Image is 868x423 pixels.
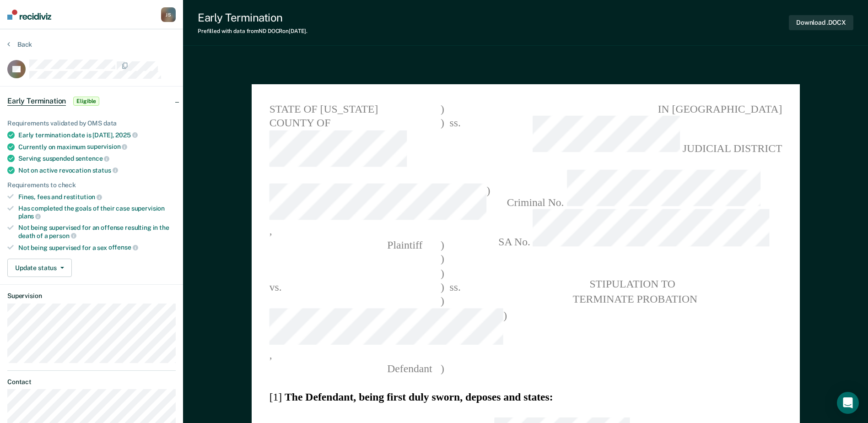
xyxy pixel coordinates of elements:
[7,119,176,127] div: Requirements validated by OMS data
[441,266,444,280] span: )
[485,277,782,305] pre: STIPULATION TO TERMINATE PROBATION
[485,102,782,116] span: IN [GEOGRAPHIC_DATA]
[198,28,307,34] div: Prefilled with data from ND DOCR on [DATE] .
[269,116,440,170] span: COUNTY OF
[444,280,465,294] span: ss.
[285,391,553,403] strong: The Defendant, being first duly sworn, deposes and states:
[18,224,176,239] div: Not being supervised for an offense resulting in the death of a
[269,390,782,404] section: [1]
[18,244,176,252] div: Not being supervised for a sex
[7,259,72,277] button: Update status
[441,294,444,308] span: )
[441,252,444,266] span: )
[75,155,110,162] span: sentence
[49,232,76,239] span: person
[7,10,51,20] img: Recidiviz
[485,116,782,156] span: JUDICIAL DISTRICT
[269,281,281,293] span: vs.
[444,116,465,170] span: ss.
[269,102,440,116] span: STATE OF [US_STATE]
[7,97,66,106] span: Early Termination
[441,362,444,376] span: )
[485,170,782,210] span: Criminal No.
[198,11,307,24] div: Early Termination
[18,212,41,220] span: plans
[161,7,176,22] div: J S
[18,154,176,163] div: Serving suspended
[441,280,444,294] span: )
[837,392,859,414] div: Open Intercom Messenger
[269,184,486,238] span: ,
[18,143,176,151] div: Currently on maximum
[64,193,102,201] span: restitution
[269,308,503,362] span: ,
[92,167,118,174] span: status
[18,131,176,139] div: Early termination date is [DATE],
[7,40,32,49] button: Back
[18,166,176,174] div: Not on active revocation
[441,116,444,170] span: )
[87,143,127,150] span: supervision
[269,239,422,250] span: Plaintiff
[789,15,853,30] button: Download .DOCX
[161,7,176,22] button: JS
[485,210,782,249] span: SA No.
[73,97,99,106] span: Eligible
[18,205,176,220] div: Has completed the goals of their case supervision
[108,244,138,251] span: offense
[441,238,444,252] span: )
[7,292,176,300] dt: Supervision
[7,378,176,386] dt: Contact
[18,193,176,201] div: Fines, fees and
[441,102,444,116] span: )
[269,363,432,374] span: Defendant
[7,181,176,189] div: Requirements to check
[115,131,137,139] span: 2025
